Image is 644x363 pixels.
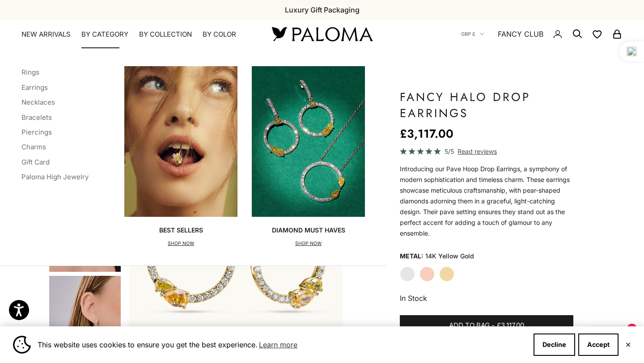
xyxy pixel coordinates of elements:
[21,30,71,39] a: NEW ARRIVALS
[445,146,454,156] span: 5/5
[449,320,490,331] span: Add to bag
[272,226,345,235] p: Diamond Must Haves
[400,146,573,156] a: 5/5 Read reviews
[534,333,575,356] button: Decline
[21,173,89,181] a: Paloma High Jewelry
[461,30,484,38] button: GBP £
[400,164,573,239] div: Introducing our Pave Hoop Drop Earrings, a symphony of modern sophistication and timeless charm. ...
[272,239,345,248] p: SHOP NOW
[461,30,475,38] span: GBP £
[458,146,497,156] span: Read reviews
[21,113,52,122] a: Bracelets
[21,143,46,151] a: Charms
[252,66,365,248] a: Diamond Must HavesSHOP NOW
[13,336,31,354] img: Cookie banner
[400,292,573,304] p: In Stock
[461,20,623,48] nav: Secondary navigation
[400,89,573,121] h1: Fancy Halo Drop Earrings
[124,66,237,248] a: Best SellersSHOP NOW
[21,128,52,136] a: Piercings
[578,333,619,356] button: Accept
[497,320,524,331] span: £3,117.00
[159,226,203,235] p: Best Sellers
[203,30,236,39] summary: By Color
[425,249,474,263] variant-option-value: 14K Yellow Gold
[498,28,543,40] a: FANCY CLUB
[81,30,128,39] summary: By Category
[159,239,203,248] p: SHOP NOW
[21,98,55,106] a: Necklaces
[21,83,48,92] a: Earrings
[285,4,360,16] p: Luxury Gift Packaging
[21,68,39,76] a: Rings
[625,342,631,347] button: Close
[147,326,174,344] button: Add to Wishlist
[21,30,250,39] nav: Primary navigation
[21,158,50,166] a: Gift Card
[400,249,424,263] legend: Metal:
[400,125,453,143] sale-price: £3,117.00
[139,30,192,39] summary: By Collection
[258,338,299,351] a: Learn more
[38,338,526,351] span: This website uses cookies to ensure you get the best experience.
[400,315,573,337] button: Add to bag-£3,117.00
